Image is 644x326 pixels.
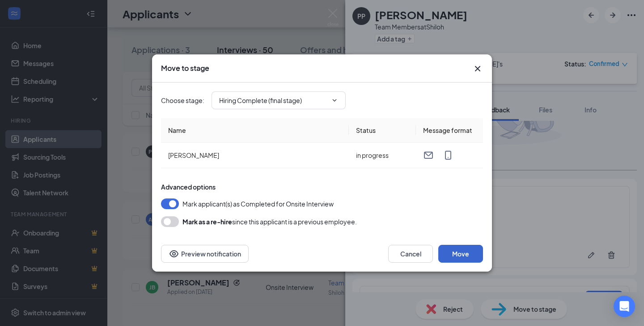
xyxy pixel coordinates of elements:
[472,63,483,74] button: Close
[161,118,349,143] th: Name
[161,95,204,105] span: Choose stage :
[182,216,357,227] div: since this applicant is a previous employee.
[614,296,635,317] div: Open Intercom Messenger
[161,245,249,263] button: Preview notificationEye
[168,151,219,159] span: [PERSON_NAME]
[416,118,483,143] th: Message format
[161,63,209,73] h3: Move to stage
[349,143,416,168] td: in progress
[169,248,179,259] svg: Eye
[472,63,483,74] svg: Cross
[161,182,483,191] div: Advanced options
[443,150,453,161] svg: MobileSms
[438,245,483,263] button: Move
[423,150,434,161] svg: Email
[331,97,338,104] svg: ChevronDown
[388,245,433,263] button: Cancel
[182,198,334,209] span: Mark applicant(s) as Completed for Onsite Interview
[182,218,232,226] b: Mark as a re-hire
[349,118,416,143] th: Status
